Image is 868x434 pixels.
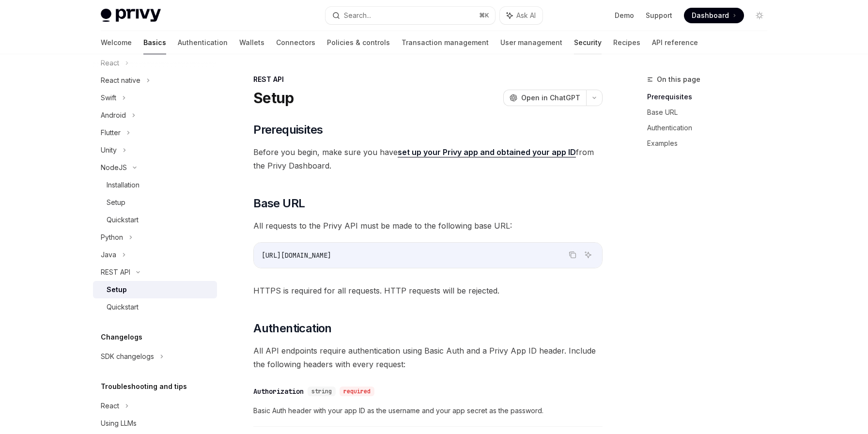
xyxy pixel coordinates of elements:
a: Examples [647,136,775,151]
span: Basic Auth header with your app ID as the username and your app secret as the password. [253,405,603,417]
span: ⌘ K [479,12,489,19]
div: Quickstart [107,214,139,226]
div: REST API [101,266,130,278]
a: Wallets [239,31,264,54]
a: Setup [93,281,217,298]
h1: Setup [253,89,294,107]
span: Authentication [253,321,332,336]
button: Ask AI [500,7,542,24]
a: Support [646,11,672,20]
div: Setup [107,284,127,295]
a: User management [500,31,562,54]
div: React native [101,75,140,86]
span: Prerequisites [253,122,323,138]
span: On this page [657,74,700,85]
div: Flutter [101,127,121,139]
div: Unity [101,144,117,156]
a: Policies & controls [327,31,390,54]
h5: Changelogs [101,331,142,343]
a: Quickstart [93,298,217,316]
span: Ask AI [516,11,536,20]
span: All API endpoints require authentication using Basic Auth and a Privy App ID header. Include the ... [253,344,603,371]
span: [URL][DOMAIN_NAME] [262,251,331,260]
a: set up your Privy app and obtained your app ID [398,147,576,157]
div: Setup [107,197,125,208]
a: Authentication [647,120,775,136]
div: Python [101,232,123,243]
a: Setup [93,194,217,211]
a: Dashboard [684,8,744,23]
a: Prerequisites [647,89,775,105]
button: Search...⌘K [325,7,495,24]
span: Dashboard [692,11,729,20]
a: Recipes [613,31,640,54]
div: Java [101,249,116,261]
div: Quickstart [107,301,139,313]
div: NodeJS [101,162,127,173]
a: Welcome [101,31,132,54]
a: API reference [652,31,698,54]
h5: Troubleshooting and tips [101,381,187,392]
div: required [340,387,374,396]
a: Demo [615,11,634,20]
button: Toggle dark mode [752,8,767,23]
div: Using LLMs [101,418,137,429]
div: Authorization [253,387,304,396]
a: Security [574,31,602,54]
div: React [101,400,119,412]
div: Swift [101,92,116,104]
span: string [311,387,332,395]
a: Quickstart [93,211,217,229]
a: Base URL [647,105,775,120]
button: Ask AI [582,248,594,261]
a: Transaction management [402,31,489,54]
img: light logo [101,9,161,22]
div: REST API [253,75,603,84]
span: Open in ChatGPT [521,93,580,103]
div: Search... [344,10,371,21]
button: Copy the contents from the code block [566,248,579,261]
span: HTTPS is required for all requests. HTTP requests will be rejected. [253,284,603,297]
a: Connectors [276,31,315,54]
button: Open in ChatGPT [503,90,586,106]
a: Using LLMs [93,415,217,432]
span: Before you begin, make sure you have from the Privy Dashboard. [253,145,603,172]
span: All requests to the Privy API must be made to the following base URL: [253,219,603,232]
a: Authentication [178,31,228,54]
a: Installation [93,176,217,194]
div: Android [101,109,126,121]
span: Base URL [253,196,305,211]
a: Basics [143,31,166,54]
div: Installation [107,179,139,191]
div: SDK changelogs [101,351,154,362]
